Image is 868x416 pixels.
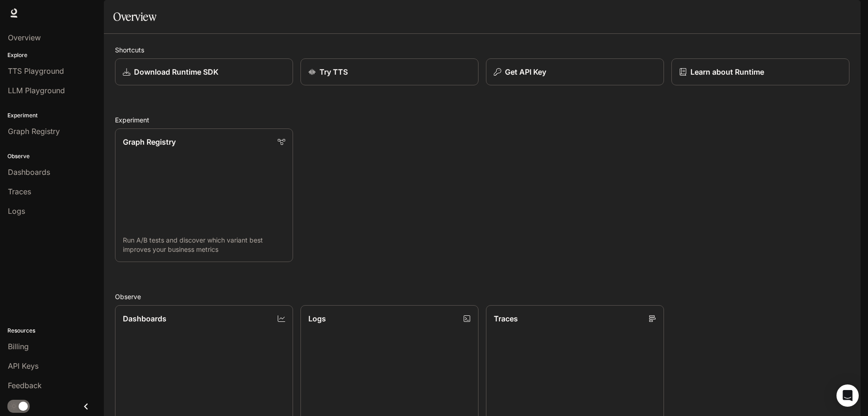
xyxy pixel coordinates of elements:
div: Open Intercom Messenger [836,384,859,407]
p: Graph Registry [123,136,176,147]
h2: Observe [115,292,849,301]
p: Learn about Runtime [690,66,764,77]
h2: Experiment [115,115,849,125]
a: Graph RegistryRun A/B tests and discover which variant best improves your business metrics [115,128,293,262]
p: Traces [494,313,518,324]
h2: Shortcuts [115,45,849,55]
a: Learn about Runtime [671,58,849,85]
h1: Overview [113,7,156,26]
p: Dashboards [123,313,166,324]
p: Try TTS [319,66,348,77]
a: Download Runtime SDK [115,58,293,85]
p: Download Runtime SDK [134,66,218,77]
a: Try TTS [300,58,479,85]
p: Logs [308,313,326,324]
p: Run A/B tests and discover which variant best improves your business metrics [123,236,285,254]
p: Get API Key [505,66,546,77]
button: Get API Key [486,58,664,85]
